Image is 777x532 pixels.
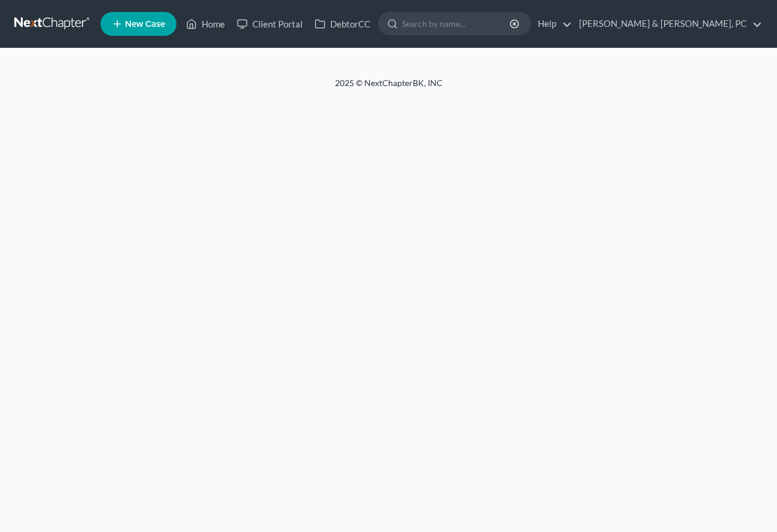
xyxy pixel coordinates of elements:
[125,20,165,29] span: New Case
[573,13,762,35] a: [PERSON_NAME] & [PERSON_NAME], PC
[309,13,376,35] a: DebtorCC
[180,13,231,35] a: Home
[231,13,309,35] a: Client Portal
[532,13,572,35] a: Help
[402,13,511,35] input: Search by name...
[48,77,730,99] div: 2025 © NextChapterBK, INC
